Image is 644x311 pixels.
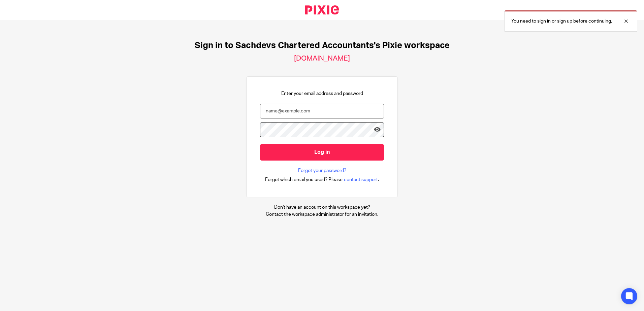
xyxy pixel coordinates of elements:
input: Log in [260,144,384,161]
div: . [265,176,379,183]
a: Forgot your password? [298,167,346,174]
span: contact support [344,176,378,183]
p: Don't have an account on this workspace yet? [266,204,378,211]
input: name@example.com [260,104,384,119]
h2: [DOMAIN_NAME] [294,54,350,63]
p: You need to sign in or sign up before continuing. [511,18,612,25]
h1: Sign in to Sachdevs Chartered Accountants's Pixie workspace [195,40,450,51]
p: Enter your email address and password [281,90,363,97]
p: Contact the workspace administrator for an invitation. [266,211,378,218]
span: Forgot which email you used? Please [265,176,343,183]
